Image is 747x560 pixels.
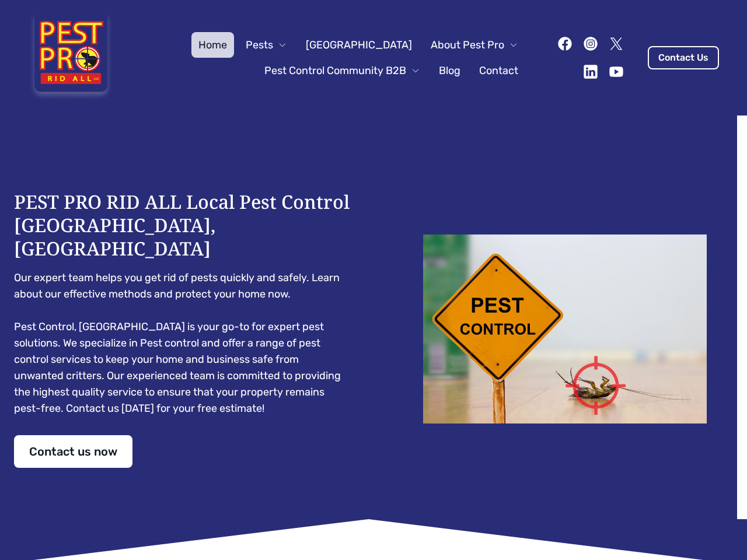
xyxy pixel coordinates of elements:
span: About Pest Pro [431,37,504,53]
span: Pests [246,37,273,53]
button: Pest Control Community B2B [257,58,427,83]
button: About Pest Pro [424,32,525,58]
a: Contact Us [648,46,719,69]
img: Pest Pro Rid All [28,14,114,101]
pre: Our expert team helps you get rid of pests quickly and safely. Learn about our effective methods ... [14,269,350,416]
span: Pest Control Community B2B [264,62,406,79]
button: Pests [239,32,294,58]
h1: PEST PRO RID ALL Local Pest Control [GEOGRAPHIC_DATA], [GEOGRAPHIC_DATA] [14,190,350,260]
a: [GEOGRAPHIC_DATA] [299,32,419,58]
img: Dead cockroach on floor with caution sign pest control [397,235,733,423]
a: Blog [432,58,467,83]
a: Home [191,32,234,58]
a: Contact [472,58,525,83]
a: Contact us now [14,435,132,468]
